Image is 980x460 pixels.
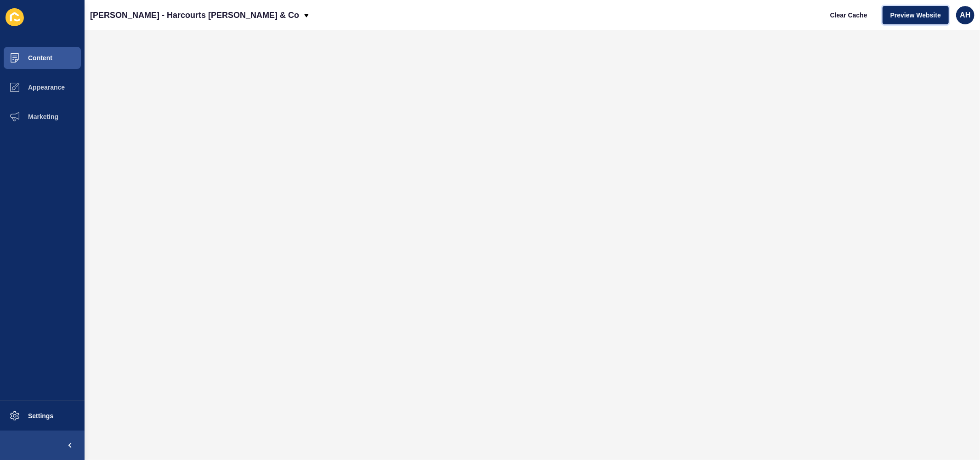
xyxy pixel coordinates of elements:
[822,6,875,24] button: Clear Cache
[90,4,299,27] p: [PERSON_NAME] - Harcourts [PERSON_NAME] & Co
[890,11,941,20] span: Preview Website
[883,6,949,24] button: Preview Website
[830,11,867,20] span: Clear Cache
[960,11,970,20] span: AH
